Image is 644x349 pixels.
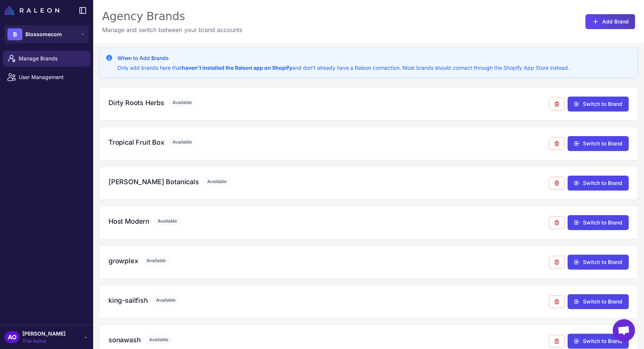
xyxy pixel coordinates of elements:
[4,6,62,15] a: Raleon Logo
[568,215,629,230] button: Switch to Brand
[568,176,629,191] button: Switch to Brand
[117,64,569,72] p: Only add brands here that and don't already have a Raleon connection. Most brands should connect ...
[549,137,565,150] button: Remove from agency
[22,338,66,345] span: Trial Active
[108,137,164,147] h3: Tropical Fruit Box
[549,98,565,110] button: Remove from agency
[19,73,84,81] span: User Management
[169,98,196,107] span: Available
[108,98,164,108] h3: Dirty Roots Herbs
[145,335,172,345] span: Available
[549,256,565,268] button: Remove from agency
[568,334,629,349] button: Switch to Brand
[585,14,635,29] button: Add Brand
[568,255,629,270] button: Switch to Brand
[108,256,138,266] h3: growplex
[7,28,22,40] div: B
[613,319,635,342] div: Open chat
[117,54,569,62] h3: When to Add Brands
[203,177,230,186] span: Available
[102,25,242,34] p: Manage and switch between your brand accounts
[4,331,19,343] div: AO
[568,136,629,151] button: Switch to Brand
[108,335,141,345] h3: sonawash
[108,177,199,187] h3: [PERSON_NAME] Botanicals
[25,30,62,38] span: Blossomecom
[549,177,565,189] button: Remove from agency
[102,9,242,24] div: Agency Brands
[19,54,84,63] span: Manage Brands
[4,6,59,15] img: Raleon Logo
[169,137,196,147] span: Available
[182,65,292,71] strong: haven't installed the Raleon app on Shopify
[549,295,565,308] button: Remove from agency
[3,69,90,85] a: User Management
[152,295,179,305] span: Available
[3,51,90,66] a: Manage Brands
[568,294,629,309] button: Switch to Brand
[549,216,565,229] button: Remove from agency
[568,97,629,111] button: Switch to Brand
[22,330,66,338] span: [PERSON_NAME]
[143,256,170,265] span: Available
[108,216,149,226] h3: Host Modern
[4,25,89,43] button: BBlossomecom
[108,295,148,305] h3: king-sailfish
[549,335,565,348] button: Remove from agency
[154,216,181,226] span: Available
